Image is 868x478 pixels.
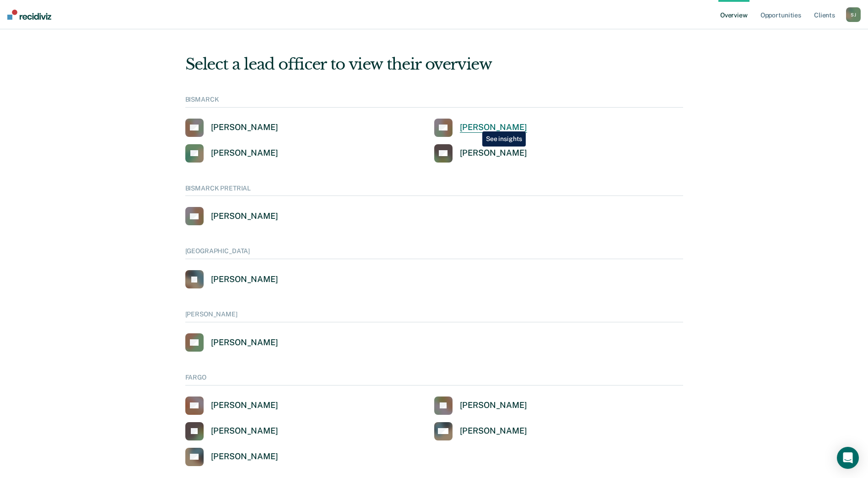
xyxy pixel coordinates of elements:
div: BISMARCK PRETRIAL [185,185,683,196]
div: BISMARCK [185,96,683,108]
a: [PERSON_NAME] [434,397,527,415]
div: [PERSON_NAME] [211,274,278,285]
div: [GEOGRAPHIC_DATA] [185,247,683,259]
a: [PERSON_NAME] [434,119,527,137]
div: [PERSON_NAME] [460,426,527,436]
a: [PERSON_NAME] [434,144,527,163]
a: [PERSON_NAME] [185,207,278,225]
div: [PERSON_NAME] [460,148,527,158]
div: Select a lead officer to view their overview [185,55,683,74]
a: [PERSON_NAME] [185,448,278,466]
div: [PERSON_NAME] [211,337,278,348]
div: S J [846,7,861,22]
a: [PERSON_NAME] [185,397,278,415]
a: [PERSON_NAME] [434,422,527,440]
div: FARGO [185,374,683,386]
div: [PERSON_NAME] [211,211,278,222]
div: [PERSON_NAME] [211,426,278,436]
button: SJ [846,7,861,22]
div: Open Intercom Messenger [837,447,859,469]
div: [PERSON_NAME] [211,122,278,133]
div: [PERSON_NAME] [211,400,278,411]
div: [PERSON_NAME] [211,451,278,462]
div: [PERSON_NAME] [211,148,278,158]
a: [PERSON_NAME] [185,333,278,352]
a: [PERSON_NAME] [185,270,278,288]
div: [PERSON_NAME] [185,310,683,322]
a: [PERSON_NAME] [185,144,278,163]
div: [PERSON_NAME] [460,122,527,133]
a: [PERSON_NAME] [185,119,278,137]
a: [PERSON_NAME] [185,422,278,440]
img: Recidiviz [7,10,51,20]
div: [PERSON_NAME] [460,400,527,411]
